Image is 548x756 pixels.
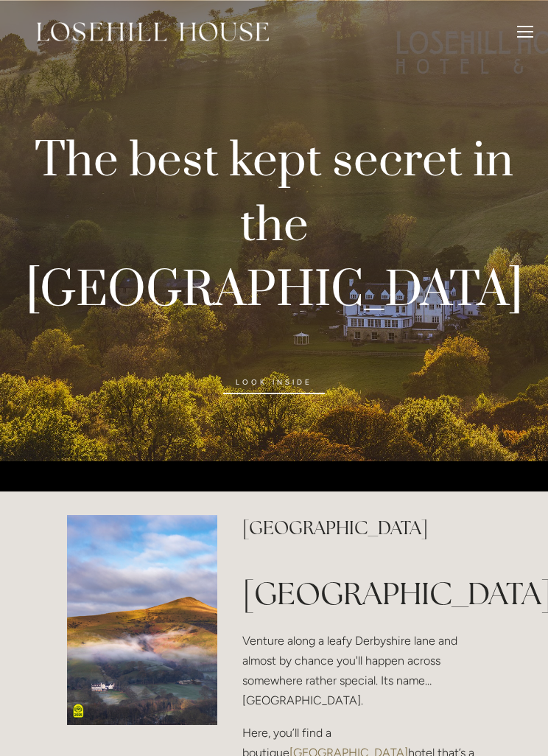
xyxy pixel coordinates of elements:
p: Venture along a leafy Derbyshire lane and almost by chance you'll happen across somewhere rather ... [242,631,480,711]
strong: The best kept secret in the [GEOGRAPHIC_DATA] [26,131,524,321]
h2: [GEOGRAPHIC_DATA] [242,515,480,541]
h1: [GEOGRAPHIC_DATA] [242,572,480,615]
a: look inside [223,371,325,394]
img: Losehill House [37,22,269,41]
